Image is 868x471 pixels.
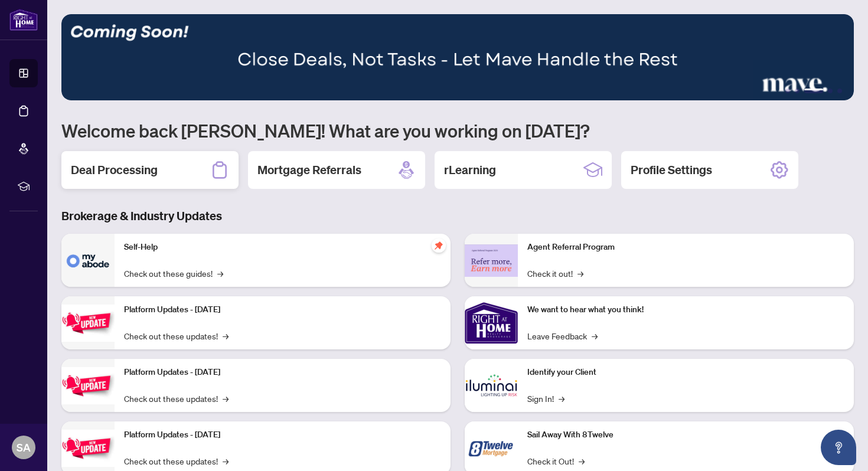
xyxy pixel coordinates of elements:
[124,303,441,316] p: Platform Updates - [DATE]
[61,14,854,100] img: Slide 2
[559,392,564,405] span: →
[592,329,598,342] span: →
[124,267,223,280] a: Check out these guides!→
[785,89,790,93] button: 1
[527,303,844,316] p: We want to hear what you think!
[837,89,842,93] button: 5
[465,359,518,412] img: Identify your Client
[124,366,441,379] p: Platform Updates - [DATE]
[124,454,229,467] a: Check out these updates!→
[821,430,856,465] button: Open asap
[631,162,712,178] h2: Profile Settings
[61,305,115,342] img: Platform Updates - July 21, 2025
[465,244,518,277] img: Agent Referral Program
[432,238,446,253] span: pushpin
[223,329,229,342] span: →
[527,429,844,441] p: Sail Away With 8Twelve
[61,208,854,224] h3: Brokerage & Industry Updates
[217,267,223,280] span: →
[61,234,115,287] img: Self-Help
[61,430,115,467] img: Platform Updates - June 23, 2025
[223,392,229,405] span: →
[579,454,585,467] span: →
[527,329,598,342] a: Leave Feedback→
[124,329,229,342] a: Check out these updates!→
[61,367,115,404] img: Platform Updates - July 8, 2025
[828,89,833,93] button: 4
[795,89,800,93] button: 2
[61,119,854,142] h1: Welcome back [PERSON_NAME]! What are you working on [DATE]?
[527,241,844,254] p: Agent Referral Program
[9,9,38,31] img: logo
[71,162,158,178] h2: Deal Processing
[444,162,496,178] h2: rLearning
[124,241,441,254] p: Self-Help
[527,267,583,280] a: Check it out!→
[577,267,583,280] span: →
[223,454,229,467] span: →
[17,439,31,456] span: SA
[124,429,441,441] p: Platform Updates - [DATE]
[124,392,229,405] a: Check out these updates!→
[465,296,518,349] img: We want to hear what you think!
[527,366,844,379] p: Identify your Client
[527,392,564,405] a: Sign In!→
[804,89,823,93] button: 3
[527,454,585,467] a: Check it Out!→
[257,162,361,178] h2: Mortgage Referrals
